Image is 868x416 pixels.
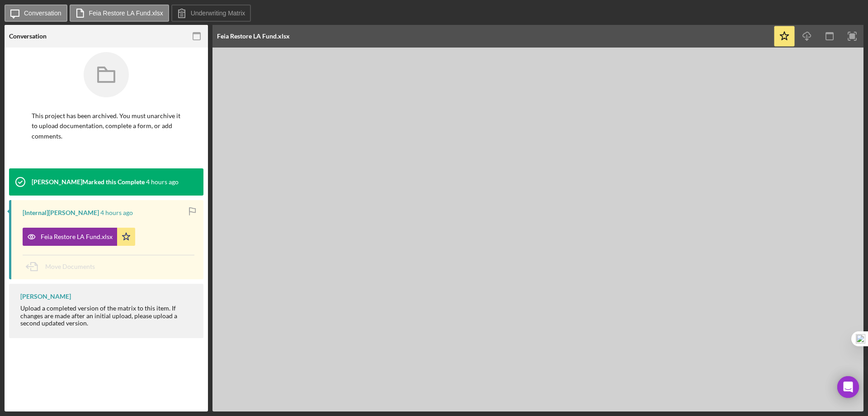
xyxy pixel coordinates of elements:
label: Conversation [24,10,61,17]
button: Feia Restore LA Fund.xlsx [70,5,169,22]
span: Move Documents [45,263,95,270]
label: Underwriting Matrix [191,10,245,17]
button: Move Documents [23,255,104,278]
label: Feia Restore LA Fund.xlsx [89,10,163,17]
div: Upload a completed version of the matrix to this item. If changes are made after an initial uploa... [20,305,194,326]
div: [PERSON_NAME] [20,293,71,300]
div: Feia Restore LA Fund.xlsx [41,233,113,240]
div: [Internal] [PERSON_NAME] [23,209,99,216]
div: Conversation [9,33,47,40]
time: 2025-10-09 20:13 [100,209,133,216]
button: Feia Restore LA Fund.xlsx [23,228,135,246]
button: Underwriting Matrix [171,5,251,22]
div: Open Intercom Messenger [837,376,859,398]
div: Feia Restore LA Fund.xlsx [217,33,290,40]
div: [PERSON_NAME] Marked this Complete [32,178,145,186]
iframe: Document Preview [212,48,863,411]
time: 2025-10-09 20:13 [146,178,179,186]
button: Conversation [5,5,67,22]
p: This project has been archived. You must unarchive it to upload documentation, complete a form, o... [32,111,181,141]
img: one_i.png [856,334,865,344]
